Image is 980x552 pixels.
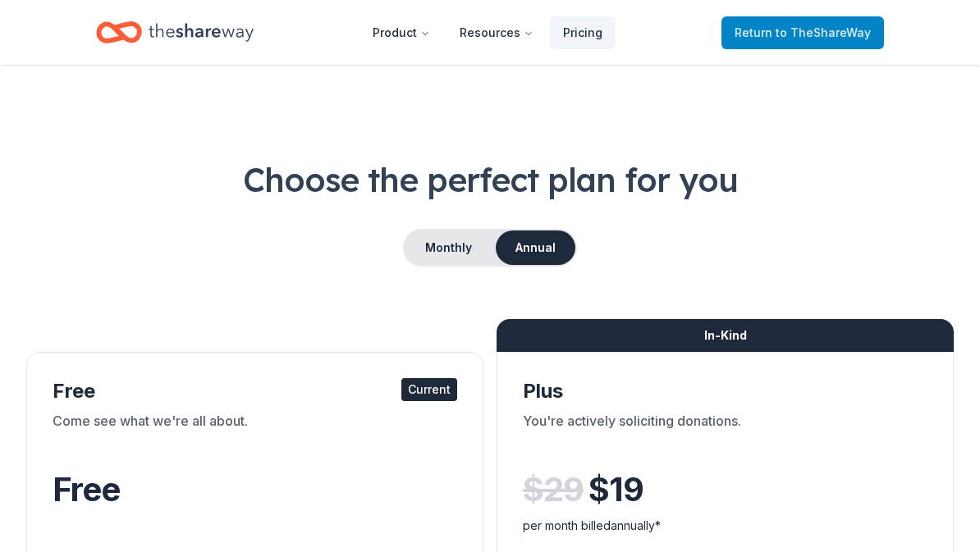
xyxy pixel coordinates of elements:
div: In-Kind [497,319,954,352]
a: Pricing [550,16,616,49]
button: Resources [446,16,547,49]
span: $ 19 [588,467,643,513]
a: Returnto TheShareWay [721,16,884,49]
div: Current [401,378,457,401]
div: Free [53,378,457,404]
button: Product [359,16,443,49]
div: You're actively soliciting donations. [523,411,927,457]
nav: Main [359,13,616,52]
div: per month billed annually* [523,516,927,536]
div: Come see what we're all about. [53,411,457,457]
button: Monthly [405,230,492,265]
h1: Choose the perfect plan for you [26,157,954,203]
span: to TheShareWay [776,25,871,39]
button: Annual [496,230,575,265]
span: Return [735,23,871,43]
a: Home [96,13,254,52]
div: Plus [523,378,927,404]
span: Free [53,469,120,509]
